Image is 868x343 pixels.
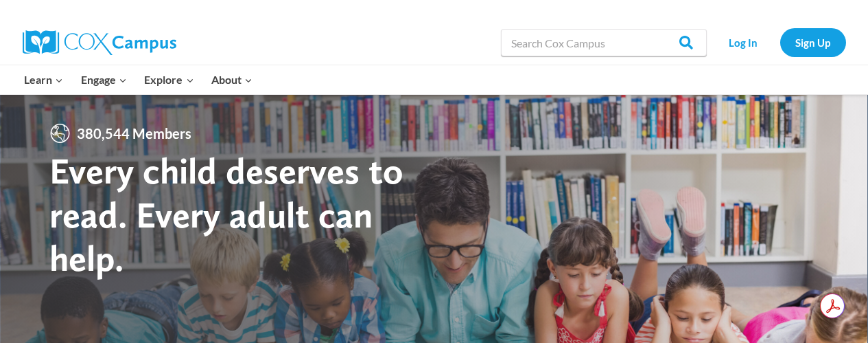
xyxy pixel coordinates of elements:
[144,71,193,89] span: Explore
[211,71,253,89] span: About
[71,122,197,144] span: 380,544 Members
[24,71,63,89] span: Learn
[81,71,127,89] span: Engage
[49,148,403,280] strong: Every child deserves to read. Every adult can help.
[780,28,846,56] a: Sign Up
[16,65,261,94] nav: Primary Navigation
[714,28,846,56] nav: Secondary Navigation
[23,30,176,55] img: Cox Campus
[501,29,707,56] input: Search Cox Campus
[714,28,773,56] a: Log In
